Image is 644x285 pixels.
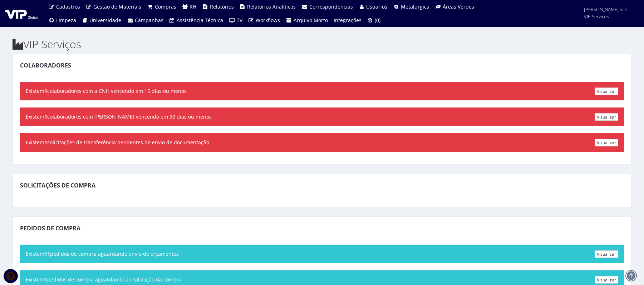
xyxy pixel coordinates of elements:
span: RH [190,3,196,10]
span: Workflows [256,17,280,24]
span: Solicitações de Compra [20,181,95,189]
h2: VIP Serviços [13,38,631,50]
a: Arquivo Morto [283,14,331,27]
b: 1 [44,139,47,146]
a: Visualizar [595,276,618,284]
b: 11 [44,250,50,257]
span: Universidade [89,17,121,24]
a: Visualizar [595,250,618,258]
span: Pedidos de Compra [20,224,80,232]
a: TV [226,14,245,27]
span: Cadastros [56,3,80,10]
span: Relatórios [210,3,234,10]
span: Integrações [334,17,362,24]
div: Existem pedidos de compra aguardando envio de orçamentos [20,245,624,263]
span: Áreas Verdes [443,3,474,10]
img: logo [5,8,38,19]
span: Metalúrgica [401,3,429,10]
a: Integrações [331,14,364,27]
a: Assistência Técnica [166,14,226,27]
a: Campanhas [124,14,166,27]
span: [PERSON_NAME].luis | VIP Serviços [584,6,635,20]
a: (0) [364,14,384,27]
span: Compras [155,3,176,10]
a: Visualizar [595,139,618,146]
a: Visualizar [595,87,618,95]
span: Colaboradores [20,61,71,69]
a: Workflows [245,14,283,27]
span: Arquivo Morto [294,17,328,24]
span: Limpeza [56,17,76,24]
span: Relatórios Analíticos [247,3,296,10]
b: 1 [44,113,47,120]
a: Universidade [79,14,124,27]
b: 1 [44,276,47,283]
span: TV [237,17,242,24]
span: Campanhas [135,17,163,24]
b: 1 [44,87,47,94]
div: Existem colaboradores com a CNH vencendo em 15 dias ou menos [20,82,624,100]
div: Existem colaboradores com [PERSON_NAME] vencendo em 30 dias ou menos [20,107,624,126]
span: Assistência Técnica [177,17,223,24]
span: Gestão de Materiais [93,3,141,10]
span: Usuários [366,3,387,10]
a: Limpeza [45,14,79,27]
span: (0) [375,17,380,24]
span: Correspondências [309,3,353,10]
div: Existem solicitações de transferência pendentes de envio de documentação [20,133,624,152]
a: Visualizar [595,113,618,121]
